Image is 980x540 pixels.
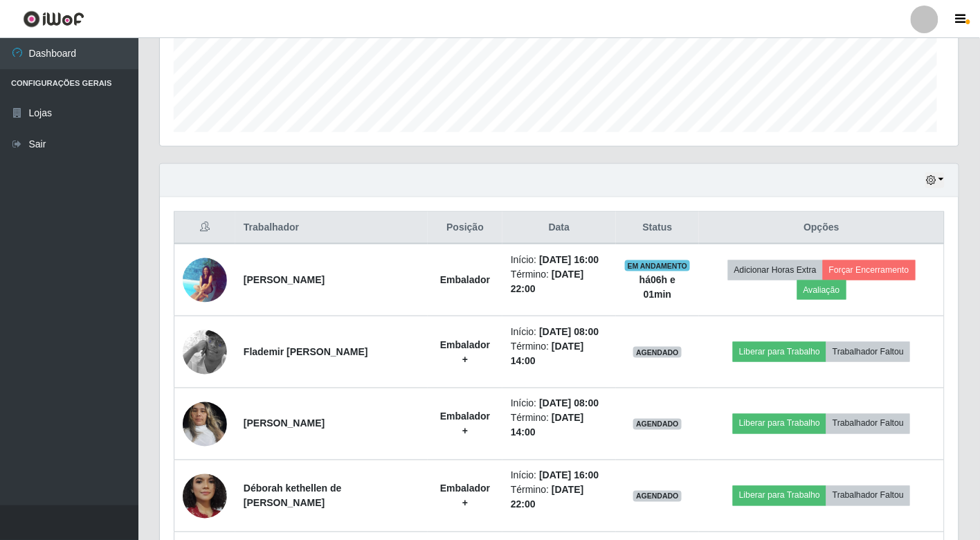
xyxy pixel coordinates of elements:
[539,254,599,265] time: [DATE] 16:00
[511,253,608,267] li: Início:
[733,342,826,361] button: Liberar para Trabalho
[823,260,916,280] button: Forçar Encerramento
[826,342,910,361] button: Trabalhador Faltou
[511,483,608,512] li: Término:
[539,398,599,409] time: [DATE] 08:00
[183,395,227,453] img: 1744396836120.jpeg
[639,274,675,300] strong: há 06 h e 01 min
[728,260,823,280] button: Adicionar Horas Extra
[23,10,84,28] img: CoreUI Logo
[244,483,342,509] strong: Déborah kethellen de [PERSON_NAME]
[502,212,616,244] th: Data
[511,469,608,483] li: Início:
[699,212,944,244] th: Opções
[244,346,368,357] strong: Flademir [PERSON_NAME]
[539,326,599,337] time: [DATE] 08:00
[633,347,682,358] span: AGENDADO
[625,260,691,271] span: EM ANDAMENTO
[511,267,608,296] li: Término:
[616,212,699,244] th: Status
[539,470,599,481] time: [DATE] 16:00
[511,339,608,368] li: Término:
[428,212,502,244] th: Posição
[633,419,682,430] span: AGENDADO
[235,212,428,244] th: Trabalhador
[183,258,227,303] img: 1748991397943.jpeg
[244,418,325,429] strong: [PERSON_NAME]
[826,414,910,433] button: Trabalhador Faltou
[440,411,490,437] strong: Embalador +
[244,274,325,285] strong: [PERSON_NAME]
[826,486,910,505] button: Trabalhador Faltou
[511,325,608,339] li: Início:
[733,414,826,433] button: Liberar para Trabalho
[440,274,490,285] strong: Embalador
[511,411,608,440] li: Término:
[440,483,490,509] strong: Embalador +
[440,339,490,365] strong: Embalador +
[733,486,826,505] button: Liberar para Trabalho
[797,280,846,300] button: Avaliação
[183,313,227,392] img: 1677862473540.jpeg
[633,491,682,502] span: AGENDADO
[511,397,608,411] li: Início:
